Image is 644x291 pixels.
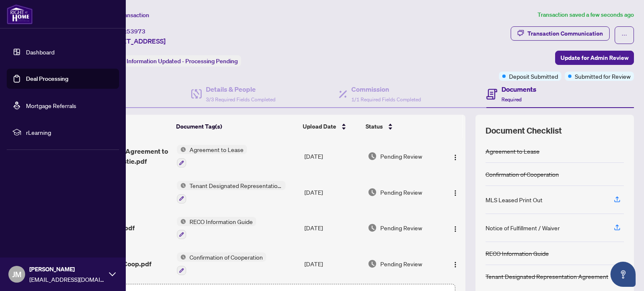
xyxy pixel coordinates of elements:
[368,223,377,232] img: Document Status
[621,32,627,38] span: ellipsis
[26,48,55,56] a: Dashboard
[301,174,364,210] td: [DATE]
[366,122,383,131] span: Status
[362,115,441,138] th: Status
[177,252,186,262] img: Status Icon
[177,252,266,275] button: Status IconConfirmation of Cooperation
[173,115,300,138] th: Document Tag(s)
[538,10,634,20] article: Transaction saved a few seconds ago
[186,252,266,262] span: Confirmation of Cooperation
[501,96,522,103] span: Required
[486,195,543,204] div: MLS Leased Print Out
[186,217,256,226] span: RECO Information Guide
[104,36,166,46] span: [STREET_ADDRESS]
[486,249,549,258] div: RECO Information Guide
[527,27,603,40] div: Transaction Communication
[104,55,241,67] div: Status:
[206,96,275,103] span: 3/3 Required Fields Completed
[104,11,149,19] span: View Transaction
[186,145,247,154] span: Agreement to Lease
[29,275,105,284] span: [EMAIL_ADDRESS][DOMAIN_NAME]
[12,268,21,280] span: JM
[380,223,422,232] span: Pending Review
[26,75,68,82] a: Deal Processing
[449,257,462,270] button: Logo
[303,122,336,131] span: Upload Date
[511,26,610,41] button: Transaction Communication
[177,181,286,203] button: Status IconTenant Designated Representation Agreement
[486,125,562,136] span: Document Checklist
[380,188,422,197] span: Pending Review
[26,128,113,137] span: rLearning
[501,84,536,94] h4: Documents
[449,149,462,163] button: Logo
[177,217,186,226] img: Status Icon
[555,51,634,65] button: Update for Admin Review
[351,96,421,103] span: 1/1 Required Fields Completed
[368,152,377,161] img: Document Status
[177,145,247,167] button: Status IconAgreement to Lease
[486,223,560,232] div: Notice of Fulfillment / Waiver
[452,261,459,268] img: Logo
[486,147,540,156] div: Agreement to Lease
[509,72,558,81] span: Deposit Submitted
[561,51,628,64] span: Update for Admin Review
[486,272,608,281] div: Tenant Designated Representation Agreement
[127,28,145,35] span: 53973
[177,145,186,154] img: Status Icon
[26,102,76,109] a: Mortgage Referrals
[301,246,364,282] td: [DATE]
[449,185,462,199] button: Logo
[186,181,286,190] span: Tenant Designated Representation Agreement
[177,181,186,190] img: Status Icon
[301,138,364,174] td: [DATE]
[610,262,636,287] button: Open asap
[380,259,422,268] span: Pending Review
[452,154,459,161] img: Logo
[449,221,462,234] button: Logo
[452,190,459,196] img: Logo
[127,57,238,65] span: Information Updated - Processing Pending
[575,72,631,81] span: Submitted for Review
[29,265,105,274] span: [PERSON_NAME]
[7,4,33,24] img: logo
[486,170,559,179] div: Confirmation of Cooperation
[351,84,421,94] h4: Commission
[301,210,364,246] td: [DATE]
[299,115,362,138] th: Upload Date
[452,226,459,232] img: Logo
[177,217,256,239] button: Status IconRECO Information Guide
[206,84,275,94] h4: Details & People
[368,259,377,268] img: Document Status
[368,188,377,197] img: Document Status
[380,152,422,161] span: Pending Review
